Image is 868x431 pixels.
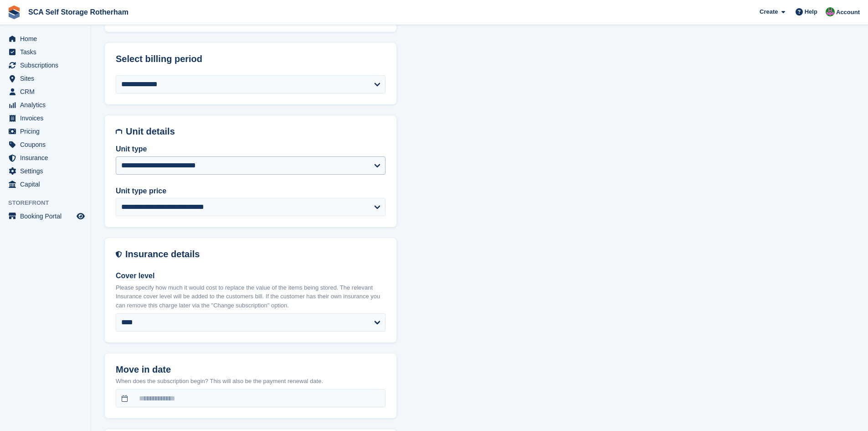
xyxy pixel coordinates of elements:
span: Capital [20,178,75,191]
img: insurance-details-icon-731ffda60807649b61249b889ba3c5e2b5c27d34e2e1fb37a309f0fde93ff34a.svg [116,249,122,260]
label: Unit type price [116,186,385,197]
span: Account [836,8,860,17]
span: Home [20,32,75,45]
label: Cover level [116,270,385,281]
a: menu [5,99,86,111]
span: Analytics [20,99,75,111]
h2: Select billing period [116,54,385,64]
img: unit-details-icon-595b0c5c156355b767ba7b61e002efae458ec76ed5ec05730b8e856ff9ea34a9.svg [116,126,122,137]
a: menu [5,125,86,138]
span: Settings [20,165,75,177]
a: menu [5,46,86,58]
span: Pricing [20,125,75,138]
h2: Insurance details [125,249,385,260]
img: Sarah Race [826,7,835,16]
a: menu [5,178,86,191]
span: Tasks [20,46,75,58]
span: Create [760,7,778,16]
a: Preview store [75,211,86,222]
a: menu [5,151,86,164]
a: menu [5,85,86,98]
span: Coupons [20,138,75,151]
span: Help [805,7,817,16]
span: Booking Portal [20,210,75,223]
img: stora-icon-8386f47178a22dfd0bd8f6a31ec36ba5ce8667c1dd55bd0f319d3a0aa187defe.svg [7,5,21,19]
h2: Unit details [126,126,385,137]
span: Invoices [20,112,75,125]
span: Insurance [20,151,75,164]
span: Sites [20,72,75,85]
a: menu [5,112,86,125]
p: When does the subscription begin? This will also be the payment renewal date. [116,377,385,386]
a: menu [5,32,86,45]
a: menu [5,210,86,223]
a: SCA Self Storage Rotherham [25,5,132,20]
p: Please specify how much it would cost to replace the value of the items being stored. The relevan... [116,283,385,310]
span: Subscriptions [20,59,75,72]
span: Storefront [8,198,91,208]
h2: Move in date [116,364,385,375]
a: menu [5,59,86,72]
span: CRM [20,85,75,98]
a: menu [5,165,86,177]
a: menu [5,72,86,85]
a: menu [5,138,86,151]
label: Unit type [116,144,385,155]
